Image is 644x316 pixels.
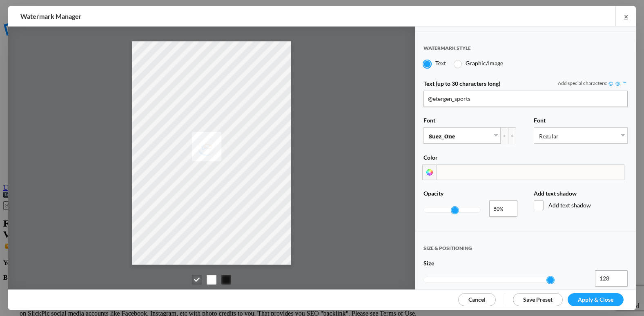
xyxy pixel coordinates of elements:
[466,60,503,67] span: Graphic/Image
[534,128,627,143] a: Regular
[534,117,546,127] span: Font
[513,293,563,306] a: Save Preset
[423,80,500,91] span: Text (up to 30 characters long)
[423,117,435,127] span: Font
[494,205,508,213] span: 50%
[508,127,516,144] div: >
[423,190,443,200] span: Opacity
[435,60,446,67] span: Text
[621,80,628,87] a: ™
[615,6,636,26] a: ×
[458,293,496,306] a: Cancel
[534,190,577,200] span: Add text shadow
[424,128,500,143] a: Suez_One
[558,80,628,87] div: Add special characters:
[423,154,438,165] span: Color
[423,45,471,58] span: Watermark style
[500,127,508,144] div: <
[523,296,553,303] span: Save Preset
[614,80,621,87] a: ®
[423,260,434,270] span: Size
[423,91,628,107] input: Enter your text here, for example: © Andy Anderson
[578,296,613,303] span: Apply & Close
[423,245,472,258] span: SIZE & POSITIONING
[468,296,486,303] span: Cancel
[568,293,624,306] a: Apply & Close
[607,80,614,87] a: ©
[20,6,410,27] h2: Watermark Manager
[534,200,628,210] span: Add text shadow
